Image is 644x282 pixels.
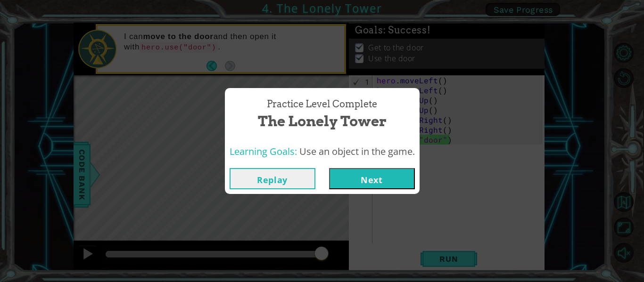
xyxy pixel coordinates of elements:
span: Learning Goals: [230,145,297,158]
span: Practice Level Complete [267,97,377,111]
button: Next [329,168,415,189]
span: The Lonely Tower [258,111,387,131]
button: Replay [230,168,315,189]
span: Use an object in the game. [299,145,415,158]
